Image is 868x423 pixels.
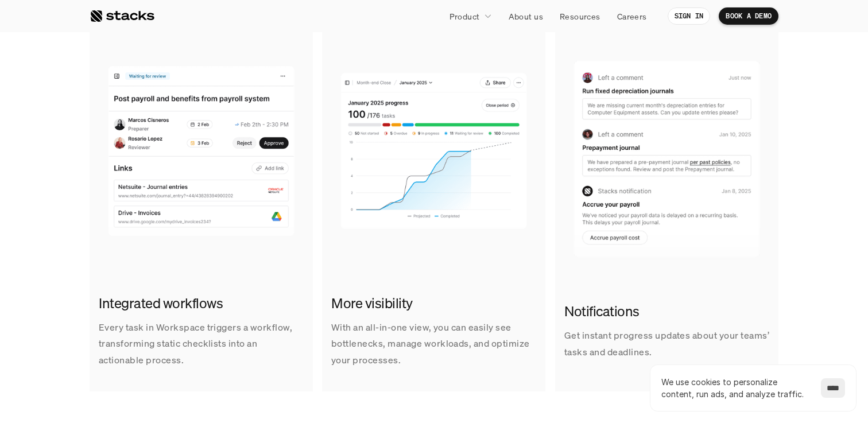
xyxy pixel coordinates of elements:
[726,12,772,20] p: BOOK A DEMO
[509,10,543,22] p: About us
[99,294,304,313] h2: Integrated workflows
[610,6,654,26] a: Careers
[560,10,600,22] p: Resources
[502,6,550,26] a: About us
[564,327,769,360] p: Get instant progress updates about your teams’ tasks and deadlines.
[617,10,647,22] p: Careers
[553,6,607,26] a: Resources
[564,302,769,321] h2: Notifications
[675,12,704,20] p: SIGN IN
[661,376,809,400] p: We use cookies to personalize content, run ads, and analyze traffic.
[135,219,186,227] a: Privacy Policy
[331,294,536,313] h2: More visibility
[99,319,304,368] p: Every task in Workspace triggers a workflow, transforming static checklists into an actionable pr...
[668,7,711,25] a: SIGN IN
[719,7,778,25] a: BOOK A DEMO
[331,319,536,368] p: With an all-in-one view, you can easily see bottlenecks, manage workloads, and optimize your proc...
[449,10,480,22] p: Product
